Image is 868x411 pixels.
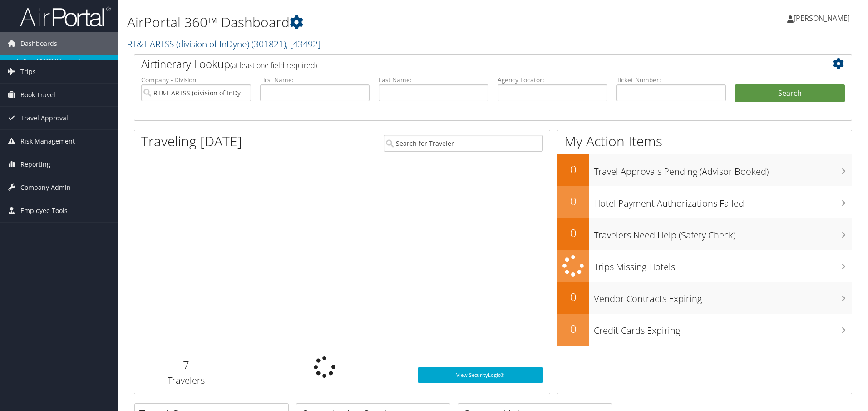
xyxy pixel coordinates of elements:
[594,256,852,273] h3: Trips Missing Hotels
[557,218,852,250] a: 0Travelers Need Help (Safety Check)
[794,13,850,23] span: [PERSON_NAME]
[616,75,726,84] label: Ticket Number:
[230,60,317,70] span: (at least one field required)
[557,314,852,346] a: 0Credit Cards Expiring
[141,374,232,387] h3: Travelers
[557,321,589,337] h2: 0
[557,154,852,186] a: 0Travel Approvals Pending (Advisor Booked)
[557,289,589,305] h2: 0
[20,84,55,106] span: Book Travel
[557,186,852,218] a: 0Hotel Payment Authorizations Failed
[286,38,321,50] span: , [ 43492 ]
[557,250,852,282] a: Trips Missing Hotels
[252,38,286,50] span: ( 301821 )
[557,282,852,314] a: 0Vendor Contracts Expiring
[127,13,615,32] h1: AirPortal 360™ Dashboard
[594,320,852,337] h3: Credit Cards Expiring
[594,288,852,305] h3: Vendor Contracts Expiring
[20,6,111,27] img: airportal-logo.png
[141,75,251,84] label: Company - Division:
[384,135,543,152] input: Search for Traveler
[418,367,543,383] a: View SecurityLogic®
[735,84,845,103] button: Search
[557,193,589,209] h2: 0
[379,75,488,84] label: Last Name:
[127,38,321,50] a: RT&T ARTSS (division of InDyne)
[594,161,852,178] h3: Travel Approvals Pending (Advisor Booked)
[594,193,852,210] h3: Hotel Payment Authorizations Failed
[141,56,785,72] h2: Airtinerary Lookup
[20,32,57,55] span: Dashboards
[787,5,859,32] a: [PERSON_NAME]
[498,75,607,84] label: Agency Locator:
[20,199,68,222] span: Employee Tools
[557,162,589,177] h2: 0
[20,153,50,176] span: Reporting
[20,130,75,153] span: Risk Management
[594,224,852,242] h3: Travelers Need Help (Safety Check)
[20,107,68,129] span: Travel Approval
[141,357,232,373] h2: 7
[20,60,36,83] span: Trips
[557,132,852,151] h1: My Action Items
[20,176,71,199] span: Company Admin
[141,132,242,151] h1: Traveling [DATE]
[557,225,589,241] h2: 0
[260,75,370,84] label: First Name:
